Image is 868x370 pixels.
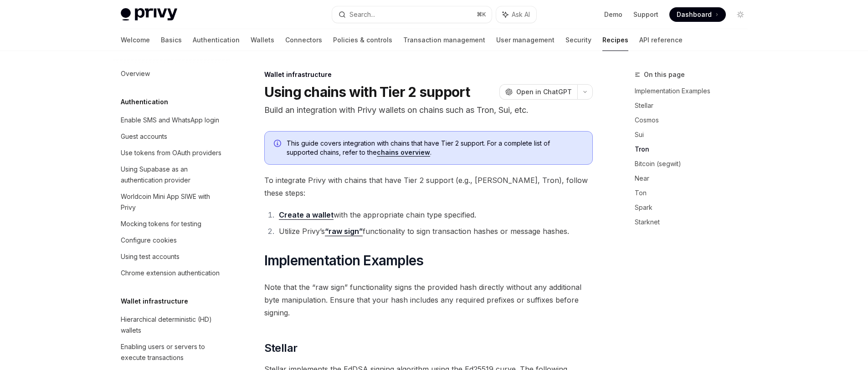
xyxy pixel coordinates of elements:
a: Configure cookies [113,232,230,248]
button: Search...⌘K [332,6,492,23]
a: Security [565,29,591,51]
a: Using test accounts [113,248,230,265]
a: User management [496,29,555,51]
button: Toggle dark mode [733,7,748,22]
span: Stellar [264,341,298,355]
div: Configure cookies [121,235,177,246]
div: Chrome extension authentication [121,268,220,279]
a: chains overview [377,148,430,157]
h1: Using chains with Tier 2 support [264,84,470,100]
a: Near [635,171,755,186]
a: Welcome [121,29,150,51]
a: “raw sign” [325,227,363,236]
span: To integrate Privy with chains that have Tier 2 support (e.g., [PERSON_NAME], Tron), follow these... [264,174,593,199]
a: Policies & controls [333,29,392,51]
a: Enabling users or servers to execute transactions [113,339,230,366]
a: Transaction management [403,29,485,51]
a: Basics [161,29,182,51]
a: Cosmos [635,113,755,127]
div: Using test accounts [121,251,180,262]
span: Open in ChatGPT [516,87,572,96]
button: Ask AI [496,6,536,23]
li: with the appropriate chain type specified. [276,208,593,221]
h5: Wallet infrastructure [121,296,188,307]
a: Implementation Examples [635,84,755,98]
span: Note that the “raw sign” functionality signs the provided hash directly without any additional by... [264,281,593,319]
p: Build an integration with Privy wallets on chains such as Tron, Sui, etc. [264,104,593,117]
a: Spark [635,200,755,215]
a: Demo [604,10,622,19]
span: ⌘ K [477,11,486,18]
a: Dashboard [669,7,726,22]
a: Connectors [285,29,322,51]
a: Worldcoin Mini App SIWE with Privy [113,188,230,216]
div: Use tokens from OAuth providers [121,147,221,158]
a: Authentication [193,29,240,51]
button: Open in ChatGPT [499,84,577,100]
div: Enabling users or servers to execute transactions [121,341,225,363]
span: Dashboard [677,10,712,19]
a: Use tokens from OAuth providers [113,145,230,161]
a: API reference [639,29,683,51]
a: Recipes [602,29,628,51]
div: Using Supabase as an authentication provider [121,164,225,186]
a: Bitcoin (segwit) [635,157,755,171]
div: Wallet infrastructure [264,70,593,79]
img: light logo [121,8,177,21]
span: This guide covers integration with chains that have Tier 2 support. For a complete list of suppor... [287,139,583,157]
div: Guest accounts [121,131,167,142]
div: Overview [121,68,150,79]
div: Worldcoin Mini App SIWE with Privy [121,191,225,213]
a: Using Supabase as an authentication provider [113,161,230,188]
a: Overview [113,66,230,82]
a: Starknet [635,215,755,229]
a: Wallets [251,29,274,51]
a: Mocking tokens for testing [113,216,230,232]
span: Ask AI [512,10,530,19]
a: Ton [635,186,755,200]
span: On this page [644,69,685,80]
li: Utilize Privy’s functionality to sign transaction hashes or message hashes. [276,225,593,238]
div: Mocking tokens for testing [121,218,201,229]
h5: Authentication [121,96,168,107]
a: Chrome extension authentication [113,265,230,281]
a: Stellar [635,98,755,113]
div: Hierarchical deterministic (HD) wallets [121,314,225,336]
div: Enable SMS and WhatsApp login [121,115,219,126]
a: Support [633,10,658,19]
a: Guest accounts [113,128,230,145]
a: Create a wallet [279,210,334,220]
a: Enable SMS and WhatsApp login [113,112,230,128]
a: Hierarchical deterministic (HD) wallets [113,311,230,339]
svg: Info [274,140,283,149]
span: Implementation Examples [264,252,424,269]
div: Search... [349,9,375,20]
a: Tron [635,142,755,157]
a: Sui [635,127,755,142]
